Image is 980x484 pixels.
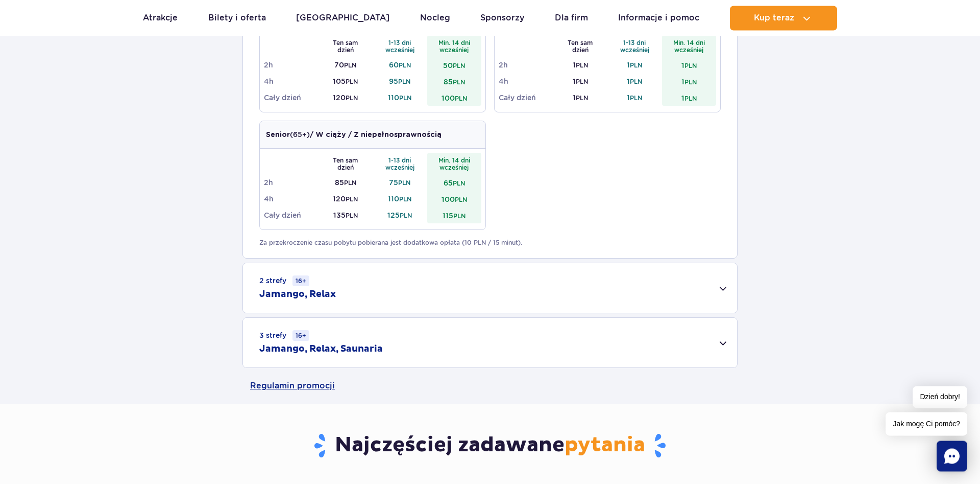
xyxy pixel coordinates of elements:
[373,153,427,174] th: 1-13 dni wcześniej
[453,62,465,70] small: PLN
[576,61,588,69] small: PLN
[937,441,967,471] div: Chat
[259,275,309,286] small: 2 strefy
[259,288,336,301] h2: Jamango, Relax
[480,6,524,30] a: Sponsorzy
[259,238,721,247] p: Za przekroczenie czasu pobytu pobierana jest dodatkowa opłata (10 PLN / 15 minut).
[310,131,442,139] strong: / W ciąży / Z niepełnosprawnością
[400,212,412,219] small: PLN
[373,73,427,89] td: 95
[373,89,427,106] td: 110
[499,89,553,106] td: Cały dzień
[346,78,358,85] small: PLN
[427,89,482,106] td: 100
[373,174,427,191] td: 75
[398,179,410,187] small: PLN
[318,174,373,191] td: 85
[264,89,318,106] td: Cały dzień
[399,94,411,102] small: PLN
[318,57,373,73] td: 70
[318,73,373,89] td: 105
[754,13,794,22] span: Kup teraz
[730,6,837,30] button: Kup teraz
[373,207,427,223] td: 125
[296,6,389,30] a: [GEOGRAPHIC_DATA]
[427,35,482,57] th: Min. 14 dni wcześniej
[607,89,662,106] td: 1
[555,6,588,30] a: Dla firm
[373,57,427,73] td: 60
[373,35,427,57] th: 1-13 dni wcześniej
[576,78,588,85] small: PLN
[455,95,467,102] small: PLN
[208,6,266,30] a: Bilety i oferta
[318,35,373,57] th: Ten sam dzień
[427,153,482,174] th: Min. 14 dni wcześniej
[346,195,358,203] small: PLN
[344,61,356,69] small: PLN
[684,62,697,70] small: PLN
[266,129,442,140] p: (65+)
[662,57,717,73] td: 1
[373,191,427,207] td: 110
[662,89,717,106] td: 1
[292,275,309,286] small: 16+
[607,35,662,57] th: 1-13 dni wcześniej
[607,57,662,73] td: 1
[886,412,967,435] span: Jak mogę Ci pomóc?
[913,386,967,408] span: Dzień dobry!
[565,432,645,458] span: pytania
[427,73,482,89] td: 85
[264,191,318,207] td: 4h
[318,153,373,174] th: Ten sam dzień
[630,78,642,85] small: PLN
[346,94,358,102] small: PLN
[576,94,588,102] small: PLN
[499,73,553,89] td: 4h
[553,57,608,73] td: 1
[420,6,450,30] a: Nocleg
[618,6,699,30] a: Informacje i pomoc
[455,196,467,203] small: PLN
[143,6,178,30] a: Atrakcje
[259,343,383,355] h2: Jamango, Relax, Saunaria
[292,330,309,341] small: 16+
[453,78,465,86] small: PLN
[607,73,662,89] td: 1
[318,191,373,207] td: 120
[427,174,482,191] td: 65
[553,89,608,106] td: 1
[399,195,411,203] small: PLN
[398,78,410,85] small: PLN
[318,207,373,223] td: 135
[662,35,717,57] th: Min. 14 dni wcześniej
[266,131,290,139] strong: Senior
[259,330,309,341] small: 3 strefy
[427,57,482,73] td: 50
[250,368,730,404] a: Regulamin promocji
[684,78,697,86] small: PLN
[264,73,318,89] td: 4h
[684,95,697,102] small: PLN
[662,73,717,89] td: 1
[346,212,358,219] small: PLN
[499,57,553,73] td: 2h
[399,61,411,69] small: PLN
[630,61,642,69] small: PLN
[630,94,642,102] small: PLN
[250,432,730,459] h3: Najczęściej zadawane
[344,179,356,187] small: PLN
[553,35,608,57] th: Ten sam dzień
[427,207,482,223] td: 115
[264,174,318,191] td: 2h
[427,191,482,207] td: 100
[264,57,318,73] td: 2h
[264,207,318,223] td: Cały dzień
[453,179,465,187] small: PLN
[553,73,608,89] td: 1
[318,89,373,106] td: 120
[453,212,465,220] small: PLN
